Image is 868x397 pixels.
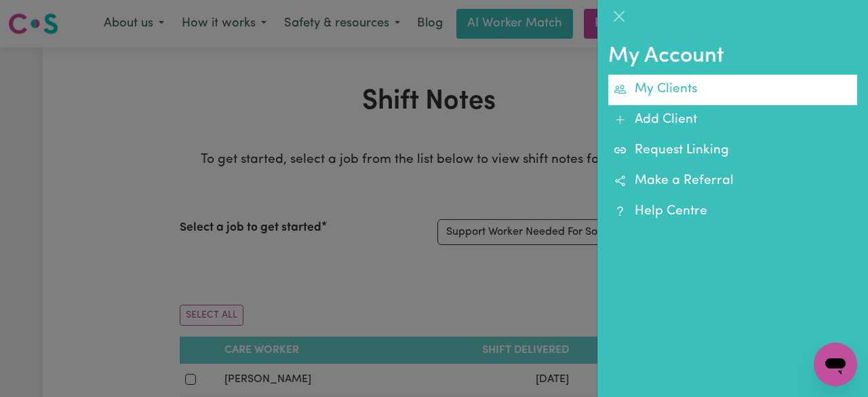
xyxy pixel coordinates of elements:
h2: My Account [608,43,857,69]
a: Help Centre [608,197,857,227]
a: Add Client [608,105,857,136]
iframe: Button to launch messaging window [814,343,857,386]
a: Make a Referral [608,166,857,197]
a: My Clients [608,75,857,105]
a: Request Linking [608,136,857,166]
button: Close [608,5,630,27]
